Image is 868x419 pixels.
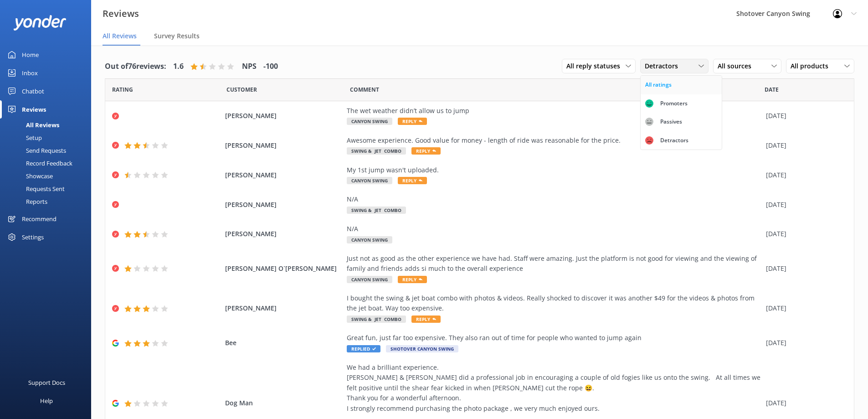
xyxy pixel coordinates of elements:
[766,398,842,408] div: [DATE]
[14,15,66,30] img: yonder-white-logo.png
[645,80,672,89] div: All ratings
[5,131,91,144] a: Setup
[28,373,65,392] div: Support Docs
[347,177,392,184] span: Canyon Swing
[398,177,427,184] span: Reply
[103,6,139,21] h3: Reviews
[5,144,66,157] div: Send Requests
[347,276,392,283] span: Canyon Swing
[347,118,392,125] span: Canyon Swing
[350,85,379,94] span: Question
[766,111,842,121] div: [DATE]
[347,345,380,352] span: Replied
[225,398,343,408] span: Dog Man
[347,316,406,323] span: Swing & Jet Combo
[347,224,761,234] div: N/A
[653,136,695,145] div: Detractors
[765,85,779,94] span: Date
[225,229,343,239] span: [PERSON_NAME]
[5,170,91,182] a: Showcase
[5,119,59,131] div: All Reviews
[347,207,406,214] span: Swing & Jet Combo
[791,61,834,71] span: All products
[347,236,392,243] span: Canyon Swing
[347,135,761,145] div: Awesome experience. Good value for money - length of ride was reasonable for the price.
[5,182,65,195] div: Requests Sent
[347,165,761,175] div: My 1st jump wasn't uploaded.
[22,46,39,64] div: Home
[411,147,441,155] span: Reply
[386,345,458,352] span: Shotover Canyon Swing
[5,119,91,131] a: All Reviews
[766,170,842,180] div: [DATE]
[347,147,406,155] span: Swing & Jet Combo
[154,31,200,41] span: Survey Results
[5,182,91,195] a: Requests Sent
[766,229,842,239] div: [DATE]
[653,117,689,126] div: Passives
[105,61,166,72] h4: Out of 76 reviews:
[103,31,137,41] span: All Reviews
[411,316,441,323] span: Reply
[225,170,343,180] span: [PERSON_NAME]
[718,61,757,71] span: All sources
[645,61,683,71] span: Detractors
[22,210,56,228] div: Recommend
[225,200,343,210] span: [PERSON_NAME]
[242,61,257,72] h4: NPS
[347,194,761,204] div: N/A
[347,106,761,116] div: The wet weather didn’t allow us to jump
[263,61,278,72] h4: -100
[225,111,343,121] span: [PERSON_NAME]
[112,85,133,94] span: Date
[5,170,53,182] div: Showcase
[766,338,842,348] div: [DATE]
[225,264,343,274] span: [PERSON_NAME] O`[PERSON_NAME]
[347,293,761,314] div: I bought the swing & jet boat combo with photos & videos. Really shocked to discover it was anoth...
[5,157,91,170] a: Record Feedback
[22,100,46,119] div: Reviews
[766,303,842,313] div: [DATE]
[766,140,842,150] div: [DATE]
[398,118,427,125] span: Reply
[226,85,257,94] span: Date
[225,140,343,150] span: [PERSON_NAME]
[5,144,91,157] a: Send Requests
[347,333,761,343] div: Great fun, just far too expensive. They also ran out of time for people who wanted to jump again
[5,195,47,208] div: Reports
[40,392,53,410] div: Help
[766,264,842,274] div: [DATE]
[22,228,44,246] div: Settings
[398,276,427,283] span: Reply
[22,64,38,82] div: Inbox
[5,157,72,170] div: Record Feedback
[173,61,184,72] h4: 1.6
[347,253,761,274] div: Just not as good as the other experience we have had. Staff were amazing. Just the platform is no...
[22,82,44,100] div: Chatbot
[225,338,343,348] span: Bee
[566,61,626,71] span: All reply statuses
[5,195,91,208] a: Reports
[653,99,694,108] div: Promoters
[5,131,42,144] div: Setup
[766,200,842,210] div: [DATE]
[225,303,343,313] span: [PERSON_NAME]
